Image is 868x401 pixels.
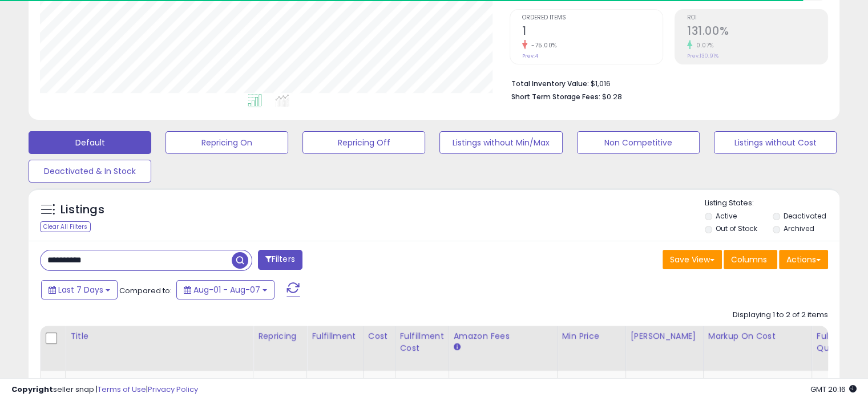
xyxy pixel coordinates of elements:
button: Repricing Off [302,131,425,154]
button: Repricing On [165,131,288,154]
div: Title [70,330,248,342]
button: Listings without Min/Max [439,131,562,154]
button: Filters [258,250,302,270]
div: [PERSON_NAME] [631,330,699,342]
button: Columns [724,250,777,269]
div: Clear All Filters [40,221,91,232]
a: Privacy Policy [148,384,198,395]
button: Actions [779,250,828,269]
span: Ordered Items [522,15,663,21]
h2: 131.00% [687,25,827,40]
li: $1,016 [511,76,819,90]
span: Last 7 Days [58,284,103,295]
small: Prev: 130.91% [687,52,718,59]
div: Cost [368,330,390,342]
button: Aug-01 - Aug-07 [176,280,274,299]
span: ROI [687,15,827,21]
span: Compared to: [119,285,172,296]
button: Last 7 Days [41,280,118,299]
small: Amazon Fees. [454,342,461,353]
div: Fulfillable Quantity [817,330,856,354]
button: Default [29,131,151,154]
div: Markup on Cost [708,330,807,342]
span: Columns [731,254,767,265]
button: Non Competitive [577,131,700,154]
b: Total Inventory Value: [511,79,589,88]
span: $0.28 [602,91,622,102]
span: Aug-01 - Aug-07 [193,284,260,295]
b: Short Term Storage Fees: [511,92,600,102]
span: 2025-08-15 20:16 GMT [810,384,857,395]
label: Deactivated [783,211,826,221]
label: Out of Stock [716,224,757,233]
strong: Copyright [11,384,53,395]
label: Active [716,211,737,221]
div: Fulfillment Cost [400,330,444,354]
button: Listings without Cost [714,131,837,154]
small: -75.00% [527,41,557,50]
h5: Listings [60,202,104,218]
p: Listing States: [705,198,839,209]
div: seller snap | | [11,384,198,395]
h2: 1 [522,25,663,40]
th: The percentage added to the cost of goods (COGS) that forms the calculator for Min & Max prices. [703,326,812,371]
label: Archived [783,224,814,233]
button: Save View [663,250,722,269]
small: 0.07% [692,41,714,50]
button: Deactivated & In Stock [29,160,151,183]
div: Repricing [258,330,302,342]
small: Prev: 4 [522,52,538,59]
div: Displaying 1 to 2 of 2 items [733,310,828,321]
div: Amazon Fees [454,330,552,342]
div: Fulfillment [312,330,358,342]
a: Terms of Use [98,384,146,395]
div: Min Price [562,330,621,342]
